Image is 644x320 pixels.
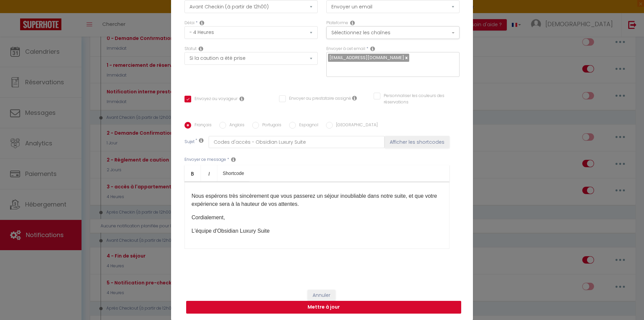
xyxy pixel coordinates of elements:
a: Bold [184,165,201,181]
a: Shortcode [217,165,250,181]
i: Action Time [200,20,204,26]
i: Booking status [199,46,203,51]
label: [GEOGRAPHIC_DATA] [333,122,378,129]
i: Subject [199,138,204,143]
label: Espagnol [296,122,318,129]
i: Message [231,157,236,162]
label: Sujet [184,139,195,146]
iframe: Chat [615,290,639,315]
button: Annuler [308,290,335,301]
p: L'équipe d'Obsidian Luxury Suite [192,227,442,235]
button: Mettre à jour [186,301,461,314]
button: Ouvrir le widget de chat LiveChat [5,3,25,23]
label: Envoyer ce message [184,156,226,163]
i: Action Channel [350,20,355,26]
button: Sélectionnez les chaînes [326,26,460,39]
label: Anglais [226,122,245,129]
a: Italic [201,165,217,181]
span: [EMAIL_ADDRESS][DOMAIN_NAME] [329,54,404,61]
i: Envoyer au voyageur [239,96,244,101]
label: Délai [184,20,195,26]
i: Recipient [370,46,375,51]
label: Portugais [259,122,281,129]
label: Envoyer à cet email [326,46,365,52]
label: Plateforme [326,20,348,26]
button: Afficher les shortcodes [385,136,449,148]
label: Français [191,122,212,129]
p: Cordialement, [192,214,442,222]
i: Envoyer au prestataire si il est assigné [352,95,357,101]
label: Statut [184,46,197,52]
p: Nous espérons très sincèrement que vous passerez un séjour inoubliable dans notre suite, et que v... [192,192,442,208]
